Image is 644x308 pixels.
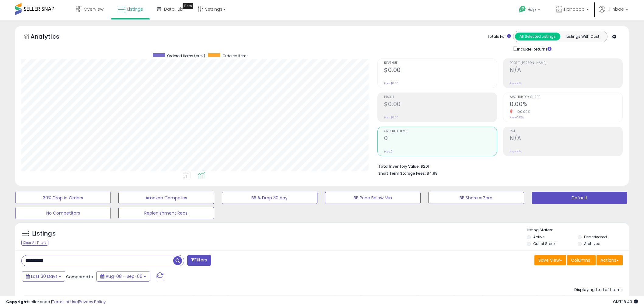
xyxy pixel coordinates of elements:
a: Hi Inbae [599,6,628,20]
div: Displaying 1 to 1 of 1 items [574,287,623,293]
a: Help [514,1,546,20]
i: Get Help [519,5,526,13]
label: Archived [584,241,600,246]
button: BB Price Below Min [325,192,421,204]
label: Out of Stock [533,241,555,246]
span: Help [528,7,536,12]
span: Aug-08 - Sep-06 [106,273,142,279]
h2: $0.00 [384,101,497,109]
button: Last 30 Days [22,271,65,282]
small: Prev: $0.00 [384,82,398,85]
span: Hi Inbae [607,6,624,12]
span: Revenue [384,61,497,65]
div: seller snap | | [6,299,106,305]
button: Default [532,192,627,204]
button: BB % Drop 30 day [222,192,317,204]
label: Deactivated [584,234,607,240]
button: Listings With Cost [560,33,605,40]
button: Save View [534,255,566,265]
span: Overview [84,6,103,12]
span: Ordered Items (prev) [167,53,205,58]
button: 30% Drop in Orders [15,192,111,204]
p: Listing States: [527,227,629,233]
span: Avg. Buybox Share [510,96,622,99]
small: Prev: N/A [510,82,522,85]
span: Last 30 Days [31,273,58,279]
h5: Listings [32,229,56,238]
h5: Analytics [30,32,71,42]
span: Profit [384,96,497,99]
button: All Selected Listings [515,33,560,40]
small: Prev: 0.82% [510,116,524,119]
button: Columns [567,255,596,265]
div: Clear All Filters [21,240,48,246]
b: Short Term Storage Fees: [378,171,426,176]
h2: N/A [510,135,622,143]
button: Replenishment Recs. [118,207,214,219]
span: Compared to: [66,274,94,280]
strong: Copyright [6,299,28,305]
h2: N/A [510,67,622,75]
button: No Competitors [15,207,111,219]
h2: 0 [384,135,497,143]
span: Ordered Items [222,53,249,58]
small: Prev: $0.00 [384,116,398,119]
div: Include Returns [509,45,559,52]
small: Prev: N/A [510,150,522,153]
span: Columns [571,257,590,263]
div: Totals For [487,34,511,40]
span: Listings [127,6,143,12]
label: Active [533,234,544,240]
button: BB Share = Zero [428,192,524,204]
span: Hanopop [564,6,585,12]
span: DataHub [164,6,183,12]
span: Profit [PERSON_NAME] [510,61,622,65]
small: -100.00% [513,110,530,114]
button: Amazon Competes [118,192,214,204]
li: $201 [378,162,618,170]
span: $4.98 [427,170,438,176]
h2: 0.00% [510,101,622,109]
span: ROI [510,130,622,133]
h2: $0.00 [384,67,497,75]
span: 2025-10-7 18:43 GMT [613,299,638,305]
button: Filters [187,255,211,266]
a: Terms of Use [52,299,78,305]
a: Privacy Policy [79,299,106,305]
span: Ordered Items [384,130,497,133]
div: Tooltip anchor [183,3,193,9]
button: Aug-08 - Sep-06 [96,271,150,282]
small: Prev: 0 [384,150,393,153]
button: Actions [597,255,623,265]
b: Total Inventory Value: [378,164,420,169]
